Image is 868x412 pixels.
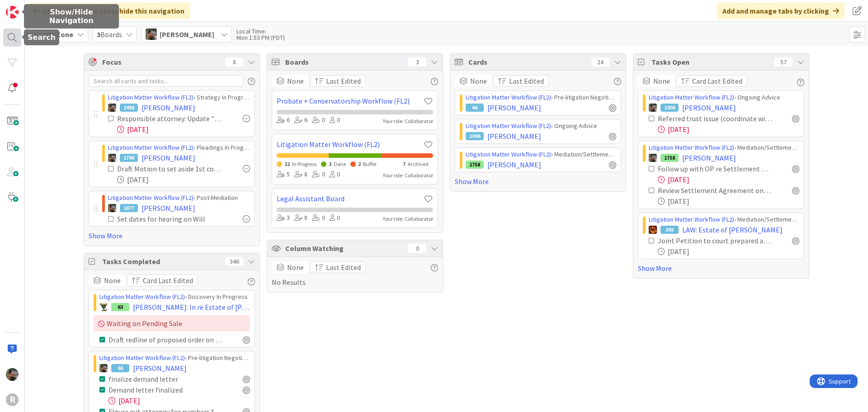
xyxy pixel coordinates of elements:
div: › Ongoing Advice [649,93,799,102]
div: › Pre-litigation Negotiation [99,353,250,363]
span: Tasks Completed [102,256,221,267]
span: None [653,76,670,86]
button: Last Edited [310,261,366,273]
div: 66 [466,104,484,112]
span: Focus [102,57,218,67]
span: [PERSON_NAME] [133,363,187,374]
a: Show More [638,263,804,274]
span: LAW: Estate of [PERSON_NAME] [682,224,783,235]
div: Add and manage tabs by clicking [717,3,844,19]
div: › Pre-litigation Negotiation [466,93,616,102]
div: Draft Motion to set aside 1st contempt [117,163,223,174]
div: 0 [330,170,340,180]
div: 8 [294,213,307,223]
span: [PERSON_NAME]: In re Estate of [PERSON_NAME] [133,302,250,313]
span: 7 [403,161,406,167]
div: 8 [294,170,307,180]
img: MW [6,368,19,381]
div: Your role: Collaborator [383,117,433,125]
span: Last Edited [509,76,544,86]
span: None [104,275,121,286]
div: 0 [312,213,325,223]
div: finalize demand letter [108,374,207,384]
div: 1006 [466,132,484,140]
div: No Results [272,261,438,288]
div: Review Settlement Agreement once rec'd from OP [658,185,772,196]
a: Litigation Matter Workflow (FL2) [649,143,734,152]
button: Last Edited [493,75,549,87]
div: 1758 [466,161,484,169]
div: 393 [660,226,679,234]
span: None [287,76,304,86]
span: Buffer [363,161,377,167]
img: MW [108,104,116,112]
a: Litigation Matter Workflow (FL2) [99,293,185,301]
span: None [470,76,487,86]
img: MW [108,204,116,212]
span: [PERSON_NAME] [682,102,736,113]
div: 6 [277,115,290,125]
div: Local Time: [236,28,285,34]
a: Litigation Matter Workflow (FL2) [466,150,551,158]
a: Litigation Matter Workflow (FL2) [466,93,551,101]
span: Card Last Edited [692,76,742,86]
a: Probate + Conservatorship Workflow (FL2) [277,95,424,106]
div: 0 [408,244,426,253]
span: Boards [285,57,404,67]
div: Demand letter finalized [108,384,209,395]
span: None [287,262,304,273]
div: Draft redline of proposed order on discovery motions [108,334,223,345]
a: Litigation Matter Workflow (FL2) [466,122,551,130]
span: Last Edited [326,76,361,86]
h5: Search [28,33,56,42]
div: 0 [330,115,340,125]
div: 0 [330,213,340,223]
div: Waiting on Pending Sale [94,315,250,331]
div: Your role: Collaborator [383,171,433,180]
span: [PERSON_NAME] [487,159,541,170]
div: › Pleadings In Progress [108,143,250,152]
img: Visit kanbanzone.com [6,6,19,19]
div: [DATE] [117,174,250,185]
span: My Zone [46,29,73,40]
div: › Discovery In Progress [99,292,250,302]
a: Litigation Matter Workflow (FL2) [108,93,193,101]
span: [PERSON_NAME] [487,131,541,142]
div: [DATE] [658,174,799,185]
div: Click our logo to show/hide this navigation [28,3,190,19]
h5: Show/Hide Navigation [28,8,115,25]
span: [PERSON_NAME] [142,203,195,213]
span: [PERSON_NAME] [682,152,736,163]
img: TR [649,226,657,234]
a: Litigation Matter Workflow (FL2) [108,143,193,152]
a: Show More [89,230,255,241]
div: Set dates for hearing on Will [117,213,222,224]
button: Last Edited [310,75,366,87]
div: Mon 1:53 PM (PDT) [236,34,285,41]
div: 3 [277,213,290,223]
span: Tasks Open [651,57,770,67]
span: Last Edited [326,262,361,273]
div: Joint Petition to court prepared after fiduciary identified [658,235,772,246]
span: Archived [408,161,429,167]
div: 66 [111,364,129,372]
img: MW [99,364,108,372]
div: [DATE] [658,124,799,135]
div: › Mediation/Settlement in Progress [649,143,799,152]
span: 2 [358,161,361,167]
div: [DATE] [658,196,799,207]
div: Responsible attorney: Update "Next Deadline" field on this card (if applicable) [117,113,223,124]
span: 22 [284,161,290,167]
div: 0 [312,115,325,125]
span: [PERSON_NAME] [487,102,541,113]
div: 63 [111,303,129,311]
button: Card Last Edited [127,275,198,286]
div: R [6,393,19,406]
div: Your role: Collaborator [383,215,433,223]
div: 6 [294,115,307,125]
div: 0 [312,170,325,180]
div: › Mediation/Settlement in Progress [649,215,799,224]
div: 346 [225,257,243,266]
a: Show More [455,176,621,187]
div: 57 [774,57,793,66]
